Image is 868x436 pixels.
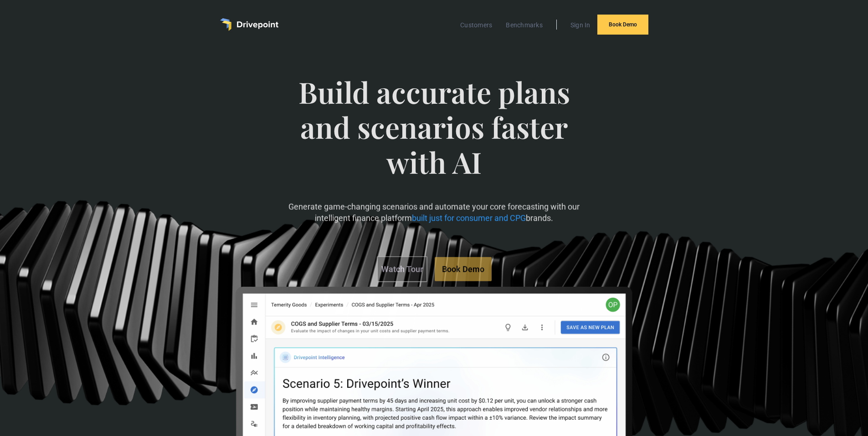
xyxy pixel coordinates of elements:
[501,19,547,31] a: Benchmarks
[566,19,595,31] a: Sign In
[284,75,584,198] span: Build accurate plans and scenarios faster with AI
[220,18,278,31] a: home
[597,15,648,35] a: Book Demo
[412,213,526,223] span: built just for consumer and CPG
[456,19,497,31] a: Customers
[284,201,584,224] p: Generate game-changing scenarios and automate your core forecasting with our intelligent finance ...
[377,256,427,282] a: Watch Tour
[435,257,492,281] a: Book Demo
